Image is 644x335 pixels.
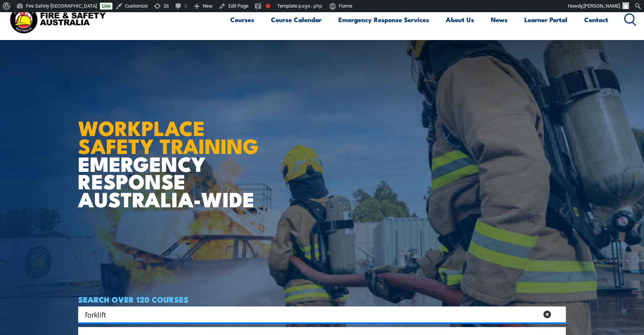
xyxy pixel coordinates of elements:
a: Learner Portal [524,10,567,30]
a: News [491,10,508,30]
span: [PERSON_NAME] [583,3,620,9]
a: Emergency Response Services [338,10,429,30]
form: Search form [87,309,540,320]
h1: EMERGENCY RESPONSE AUSTRALIA-WIDE [78,99,264,208]
span: page.php [298,3,322,9]
h4: SEARCH OVER 120 COURSES [78,295,566,303]
a: Courses [230,10,254,30]
a: Course Calendar [271,10,322,30]
input: Search input [85,309,538,320]
a: Live [100,3,112,10]
button: Search magnifier button [553,309,563,320]
div: Needs improvement [266,4,270,8]
strong: WORKPLACE SAFETY TRAINING [78,111,259,161]
a: About Us [446,10,474,30]
a: Contact [584,10,608,30]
